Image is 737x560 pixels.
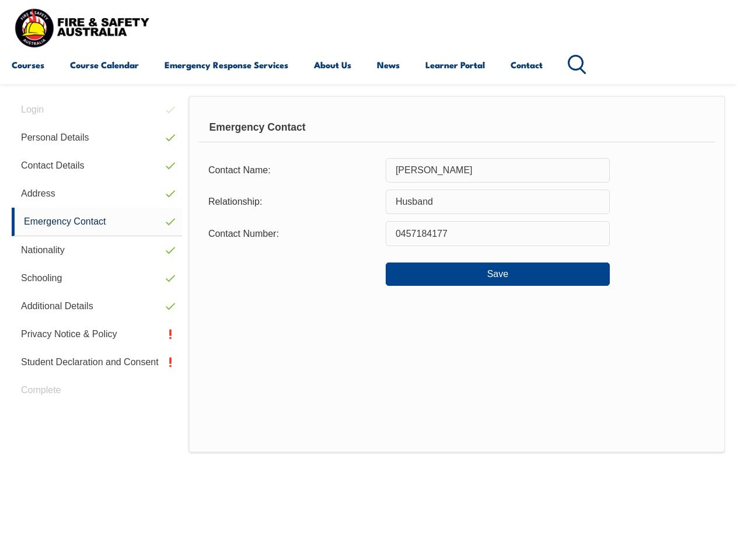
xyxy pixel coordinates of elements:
[12,152,182,180] a: Contact Details
[12,348,182,376] a: Student Declaration and Consent
[12,124,182,152] a: Personal Details
[199,113,715,142] div: Emergency Contact
[386,262,610,286] button: Save
[425,51,485,79] a: Learner Portal
[12,320,182,348] a: Privacy Notice & Policy
[12,180,182,208] a: Address
[12,264,182,292] a: Schooling
[12,51,44,79] a: Courses
[12,236,182,264] a: Nationality
[12,292,182,320] a: Additional Details
[377,51,400,79] a: News
[12,208,182,236] a: Emergency Contact
[511,51,543,79] a: Contact
[199,159,386,181] div: Contact Name:
[165,51,288,79] a: Emergency Response Services
[70,51,139,79] a: Course Calendar
[314,51,351,79] a: About Us
[199,222,386,244] div: Contact Number:
[199,191,386,213] div: Relationship:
